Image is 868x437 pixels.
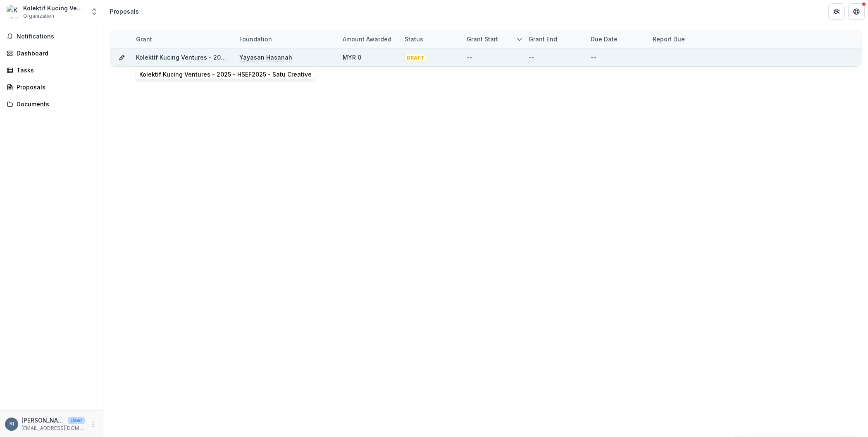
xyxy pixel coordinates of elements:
a: Dashboard [3,46,100,60]
p: User [68,417,85,424]
div: Status [400,30,462,48]
div: -- [529,53,534,62]
button: Get Help [848,3,865,20]
div: Foundation [234,30,338,48]
div: Khairina Ibrahim [10,421,14,427]
div: -- [467,53,472,62]
button: Grant 69f2d46f-fd5a-41da-96e3-84e5e7efb501 [115,51,129,64]
div: Kolektif Kucing Ventures [23,4,85,12]
div: Due Date [586,30,648,48]
div: Amount awarded [338,30,400,48]
p: [EMAIL_ADDRESS][DOMAIN_NAME] [21,425,85,432]
a: Documents [3,97,100,111]
div: Grant start [462,30,524,48]
div: Foundation [234,35,277,43]
div: Grant [131,35,157,43]
nav: breadcrumb [107,5,142,17]
button: Partners [828,3,845,20]
div: Grant [131,30,234,48]
div: -- [591,53,596,62]
div: Due Date [586,35,622,43]
div: Grant end [524,30,586,48]
p: Yayasan Hasanah [239,53,292,62]
div: Report Due [648,35,690,43]
div: Status [400,35,428,43]
p: [PERSON_NAME] [21,416,64,425]
button: Open entity switcher [88,3,100,20]
div: Dashboard [17,49,93,58]
div: Amount awarded [338,35,396,43]
div: Grant start [462,35,503,43]
div: Documents [17,100,93,108]
button: Notifications [3,30,100,43]
div: Grant end [524,35,562,43]
span: DRAFT [405,54,426,62]
span: Organization [23,12,54,20]
div: Report Due [648,30,710,48]
a: Proposals [3,80,100,94]
svg: sorted descending [516,36,523,43]
a: Kolektif Kucing Ventures - 2025 - HSEF2025 - Satu Creative [136,54,308,61]
div: Proposals [17,83,93,91]
button: More [88,419,98,429]
span: Notifications [17,33,96,40]
div: Proposals [110,7,139,16]
a: Tasks [3,63,100,77]
div: Tasks [17,66,93,74]
div: MYR 0 [343,53,361,62]
img: Kolektif Kucing Ventures [7,5,20,18]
